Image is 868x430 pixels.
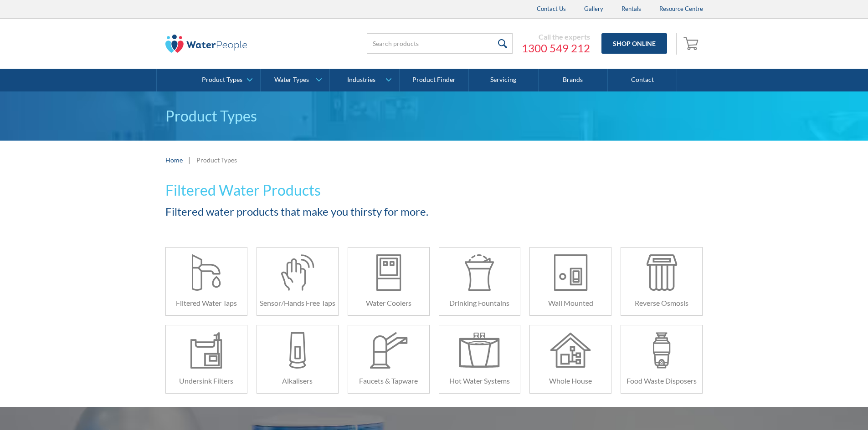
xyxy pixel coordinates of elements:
a: Water Coolers [348,247,430,316]
a: Industries [330,69,399,91]
h6: Reverse Osmosis [621,298,702,309]
a: Shop Online [601,33,667,54]
a: Filtered Water Taps [165,247,247,316]
h6: Water Coolers [348,298,429,309]
h6: Alkalisers [257,375,338,386]
input: Search products [367,33,513,54]
h6: Undersink Filters [166,375,247,386]
a: Whole House [529,325,611,394]
a: Food Waste Disposers [621,325,703,394]
h6: Sensor/Hands Free Taps [257,298,338,309]
div: | [187,154,192,165]
a: Water Types [261,69,329,91]
a: 1300 549 212 [522,41,590,55]
a: Hot Water Systems [439,325,521,394]
iframe: podium webchat widget bubble [795,384,868,430]
h2: Filtered water products that make you thirsty for more. [165,203,521,220]
a: Alkalisers [257,325,339,394]
a: Drinking Fountains [439,247,521,316]
div: Product Types [202,76,242,84]
a: Product Types [191,69,260,91]
h6: Food Waste Disposers [621,375,702,386]
a: Wall Mounted [529,247,611,316]
h6: Whole House [530,375,611,386]
h6: Hot Water Systems [439,375,520,386]
div: Call the experts [522,32,590,41]
a: Faucets & Tapware [348,325,430,394]
p: Product Types [165,105,703,127]
h6: Faucets & Tapware [348,375,429,386]
a: Servicing [469,69,538,91]
h6: Filtered Water Taps [166,298,247,309]
h1: Filtered Water Products [165,179,521,201]
div: Product Types [196,155,237,165]
a: Undersink Filters [165,325,247,394]
a: Home [165,155,183,165]
a: Reverse Osmosis [621,247,703,316]
h6: Wall Mounted [530,298,611,309]
a: Product Finder [400,69,469,91]
img: The Water People [165,35,247,53]
img: shopping cart [683,36,701,51]
a: Open cart [681,33,703,55]
h6: Drinking Fountains [439,298,520,309]
div: Water Types [274,76,309,84]
a: Sensor/Hands Free Taps [257,247,339,316]
a: Contact [608,69,677,91]
div: Industries [347,76,375,84]
a: Brands [539,69,608,91]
